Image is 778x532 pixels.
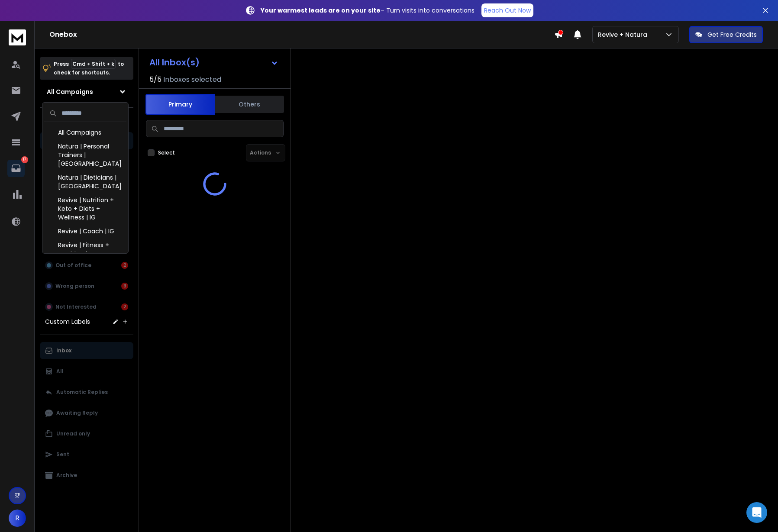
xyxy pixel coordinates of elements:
p: Get Free Credits [707,30,757,39]
strong: Your warmest leads are on your site [261,6,381,15]
h1: All Campaigns [47,87,93,96]
span: Cmd + Shift + k [71,59,116,69]
button: Primary [145,94,215,115]
h3: Custom Labels [45,317,90,326]
div: Natura | Personal Trainers | [GEOGRAPHIC_DATA] [44,139,126,171]
h3: Filters [40,115,133,127]
p: Revive + Natura [598,30,651,39]
div: Open Intercom Messenger [746,502,767,523]
label: Select [158,149,175,156]
div: Revive | Nutrition + Keto + Diets + Wellness | IG [44,193,126,224]
div: Revive | Fitness + Nutrition | IG [44,238,126,261]
p: 17 [21,156,28,163]
span: R [9,509,26,527]
h1: All Inbox(s) [149,58,200,67]
button: Others [215,95,284,114]
h1: Onebox [49,29,554,40]
div: Revive | Coach | IG [44,224,126,238]
p: – Turn visits into conversations [261,6,475,15]
p: Press to check for shortcuts. [54,60,124,77]
span: 5 / 5 [149,74,161,85]
p: Reach Out Now [484,6,531,15]
h3: Inboxes selected [163,74,221,85]
div: Natura | Dieticians | [GEOGRAPHIC_DATA] [44,171,126,193]
div: All Campaigns [44,126,126,139]
img: logo [9,29,26,45]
